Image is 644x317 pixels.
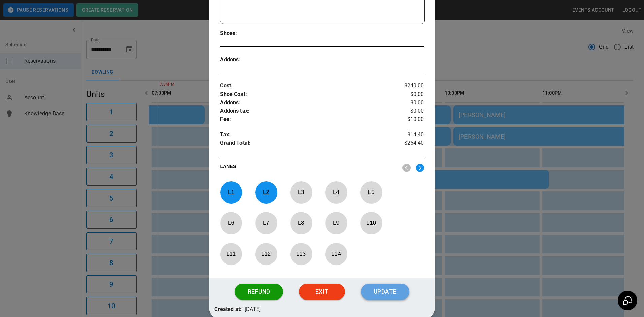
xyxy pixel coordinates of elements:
[220,107,390,115] p: Addons tax :
[290,184,312,200] p: L 3
[290,246,312,262] p: L 13
[220,29,271,38] p: Shoes :
[390,90,424,99] p: $0.00
[325,215,347,231] p: L 9
[220,131,390,139] p: Tax :
[325,184,347,200] p: L 4
[402,164,411,172] img: nav_left.svg
[361,284,409,300] button: Update
[220,246,242,262] p: L 11
[299,284,345,300] button: Exit
[220,82,390,90] p: Cost :
[255,215,277,231] p: L 7
[235,284,283,300] button: Refund
[220,163,397,172] p: LANES
[390,131,424,139] p: $14.40
[220,115,390,124] p: Fee :
[390,107,424,115] p: $0.00
[245,305,261,314] p: [DATE]
[290,215,312,231] p: L 8
[390,139,424,149] p: $264.40
[255,246,277,262] p: L 12
[220,184,242,200] p: L 1
[390,99,424,107] p: $0.00
[360,215,382,231] p: L 10
[255,184,277,200] p: L 2
[325,246,347,262] p: L 14
[220,215,242,231] p: L 6
[390,82,424,90] p: $240.00
[220,139,390,149] p: Grand Total :
[220,90,390,99] p: Shoe Cost :
[220,99,390,107] p: Addons :
[220,56,271,64] p: Addons :
[416,164,424,172] img: right.svg
[390,115,424,124] p: $10.00
[214,305,242,314] p: Created at:
[360,184,382,200] p: L 5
